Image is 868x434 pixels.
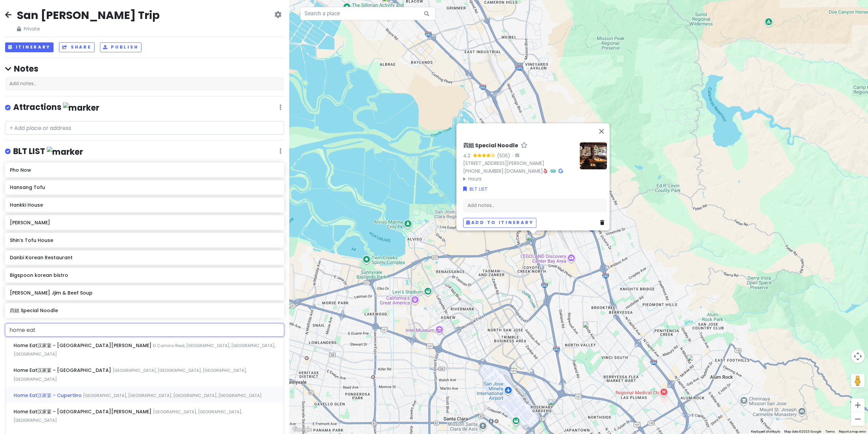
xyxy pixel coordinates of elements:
a: Report a map error [839,430,866,433]
h6: [PERSON_NAME] [10,220,279,226]
button: Map camera controls [851,350,865,363]
a: Open this area in Google Maps (opens a new window) [291,425,313,434]
h2: San [PERSON_NAME] Trip [17,8,160,22]
button: Publish [100,42,142,52]
summary: Hours [463,175,574,183]
span: Private [17,25,160,33]
button: Add to itinerary [463,218,536,228]
a: [DOMAIN_NAME] [505,168,543,174]
img: marker [63,102,99,113]
h6: Shin’s Tofu House [10,237,279,243]
button: Drag Pegman onto the map to open Street View [851,374,865,388]
div: (505) [497,152,510,159]
button: Keyboard shortcuts [751,429,780,434]
h6: 四姐 Special Noodle [463,142,518,149]
div: 四姐 Special Noodle [526,234,540,249]
h4: Attractions [13,102,99,113]
span: Home Eat汉家宴 - Cupertino [14,392,83,399]
a: Terms (opens in new tab) [825,430,835,433]
div: Daeho Kalbi Jjim & Beef Soup [535,219,550,234]
div: Danbi Korean Restaurant [548,399,563,414]
img: Picture of the place [580,142,607,169]
a: [PHONE_NUMBER] [463,168,504,174]
h6: Bigspoon korean bistro [10,272,279,278]
h4: BLT LIST [13,146,83,157]
div: · · [463,142,574,183]
h6: [PERSON_NAME] Jjim & Beef Soup [10,290,279,296]
div: Shin’s Tofu House [583,321,597,336]
span: Home Eat汉家宴 - [GEOGRAPHIC_DATA][PERSON_NAME] [14,408,153,415]
input: + Add place or address [5,121,284,135]
h4: Notes [5,63,284,74]
span: [GEOGRAPHIC_DATA], [GEOGRAPHIC_DATA], [GEOGRAPHIC_DATA], [GEOGRAPHIC_DATA] [14,367,247,382]
h6: Danbi Korean Restaurant [10,254,279,261]
i: Tripadvisor [550,169,556,173]
a: Delete place [600,219,607,226]
span: Home Eat汉家宴 - [GEOGRAPHIC_DATA] [14,367,113,374]
input: + Add place or address [5,323,284,337]
img: marker [47,147,83,157]
div: Add notes... [5,77,284,91]
h6: Pho Now [10,167,279,173]
button: Share [59,42,94,52]
h6: Hansang Tofu [10,184,279,190]
button: Zoom in [851,398,865,412]
div: Add notes... [463,198,607,212]
a: Star place [521,142,528,149]
input: Search a place [300,7,436,20]
i: Google Maps [558,169,563,173]
span: [GEOGRAPHIC_DATA], [GEOGRAPHIC_DATA], [GEOGRAPHIC_DATA], [GEOGRAPHIC_DATA] [83,393,262,398]
img: Google [291,425,313,434]
span: Map data ©2025 Google [784,430,821,433]
h6: Hankki House [10,202,279,208]
button: Zoom out [851,412,865,426]
h6: 四姐 Special Noodle [10,307,279,314]
a: BLT LIST [463,185,488,193]
span: Home Eat汉家宴 - [GEOGRAPHIC_DATA][PERSON_NAME] [14,342,153,349]
div: Bigspoon korean bistro [687,355,702,370]
button: Close [593,123,610,139]
a: [STREET_ADDRESS][PERSON_NAME] [463,160,544,167]
div: · [510,153,519,159]
button: Itinerary [5,42,54,52]
div: 4.2 [463,152,473,159]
